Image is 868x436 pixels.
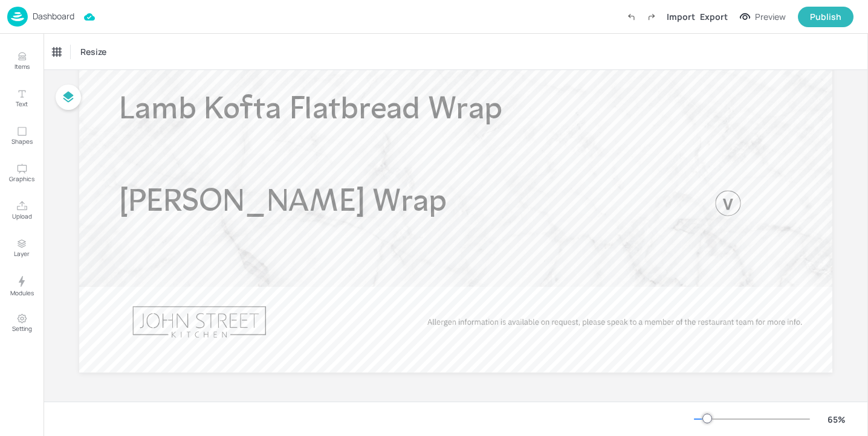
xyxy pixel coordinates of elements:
[621,7,641,27] label: Undo (Ctrl + Z)
[700,10,728,23] div: Export
[667,10,695,23] div: Import
[119,188,447,219] span: [PERSON_NAME] Wrap
[822,413,851,426] div: 65 %
[119,95,503,126] span: Lamb Kofta Flatbread Wrap
[733,8,793,26] button: Preview
[755,10,786,24] div: Preview
[798,7,853,27] button: Publish
[810,10,841,24] div: Publish
[33,12,74,21] p: Dashboard
[7,7,28,27] img: logo-86c26b7e.jpg
[641,7,662,27] label: Redo (Ctrl + Y)
[78,45,109,58] span: Resize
